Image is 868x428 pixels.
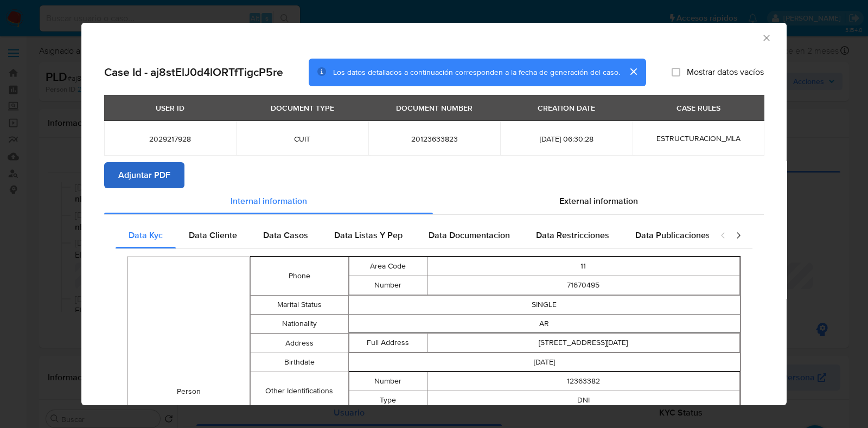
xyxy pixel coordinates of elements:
[117,134,223,144] span: 2029217928
[263,229,308,241] span: Data Casos
[427,391,739,410] td: DNI
[231,195,307,207] span: Internal information
[249,134,355,144] span: CUIT
[381,134,487,144] span: 20123633823
[427,276,739,295] td: 71670495
[427,372,739,391] td: 12363382
[118,163,170,187] span: Adjuntar PDF
[687,67,764,78] span: Mostrar datos vacíos
[761,33,771,42] button: Cerrar ventana
[333,67,620,78] span: Los datos detallados a continuación corresponden a la fecha de generación del caso.
[349,372,427,391] td: Number
[427,334,739,353] td: [STREET_ADDRESS][DATE]
[513,134,619,144] span: [DATE] 06:30:28
[251,315,349,334] td: Nationality
[251,353,349,372] td: Birthdate
[334,229,403,241] span: Data Listas Y Pep
[251,296,349,315] td: Marital Status
[348,296,740,315] td: SINGLE
[620,59,646,85] button: cerrar
[81,23,787,405] div: closure-recommendation-modal
[536,229,609,241] span: Data Restricciones
[251,257,349,296] td: Phone
[349,257,427,276] td: Area Code
[348,315,740,334] td: AR
[129,229,163,241] span: Data Kyc
[349,391,427,410] td: Type
[390,99,479,117] div: DOCUMENT NUMBER
[427,257,739,276] td: 11
[349,276,427,295] td: Number
[189,229,237,241] span: Data Cliente
[104,162,184,188] button: Adjuntar PDF
[104,188,764,214] div: Detailed info
[264,99,341,117] div: DOCUMENT TYPE
[635,229,710,241] span: Data Publicaciones
[429,229,510,241] span: Data Documentacion
[251,334,349,353] td: Address
[670,99,727,117] div: CASE RULES
[349,334,427,353] td: Full Address
[251,372,349,411] td: Other Identifications
[656,133,741,144] span: ESTRUCTURACION_MLA
[116,222,709,248] div: Detailed internal info
[559,195,638,207] span: External information
[149,99,191,117] div: USER ID
[348,353,740,372] td: [DATE]
[104,65,283,79] h2: Case Id - aj8stElJ0d4lORTfTigcP5re
[672,68,680,76] input: Mostrar datos vacíos
[531,99,602,117] div: CREATION DATE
